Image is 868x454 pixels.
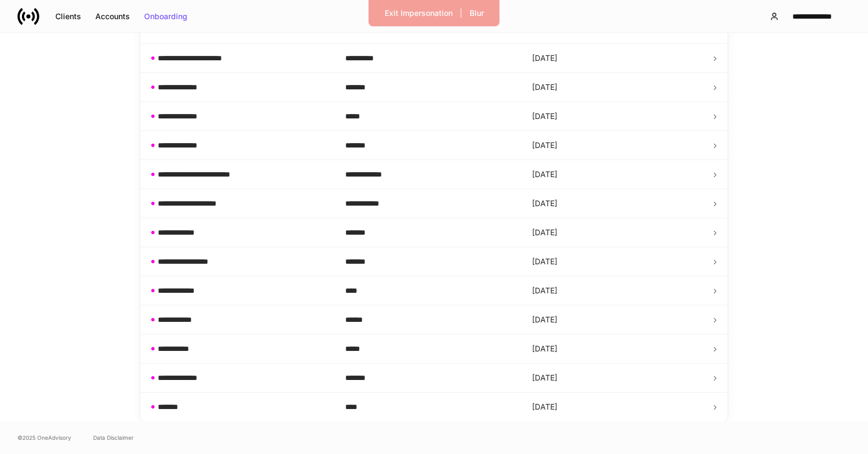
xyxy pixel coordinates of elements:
[378,4,460,22] button: Exit Impersonation
[144,13,187,20] div: Onboarding
[523,305,711,334] td: [DATE]
[88,8,137,25] button: Accounts
[55,13,81,20] div: Clients
[523,247,711,276] td: [DATE]
[385,9,453,17] div: Exit Impersonation
[48,8,88,25] button: Clients
[470,9,484,17] div: Blur
[523,131,711,160] td: [DATE]
[523,393,711,422] td: [DATE]
[523,102,711,131] td: [DATE]
[523,73,711,102] td: [DATE]
[523,160,711,189] td: [DATE]
[523,189,711,218] td: [DATE]
[18,433,71,442] span: © 2025 OneAdvisory
[523,276,711,305] td: [DATE]
[523,334,711,364] td: [DATE]
[523,218,711,247] td: [DATE]
[462,4,491,22] button: Blur
[93,433,134,442] a: Data Disclaimer
[523,364,711,393] td: [DATE]
[523,44,711,73] td: [DATE]
[95,13,130,20] div: Accounts
[137,8,195,25] button: Onboarding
